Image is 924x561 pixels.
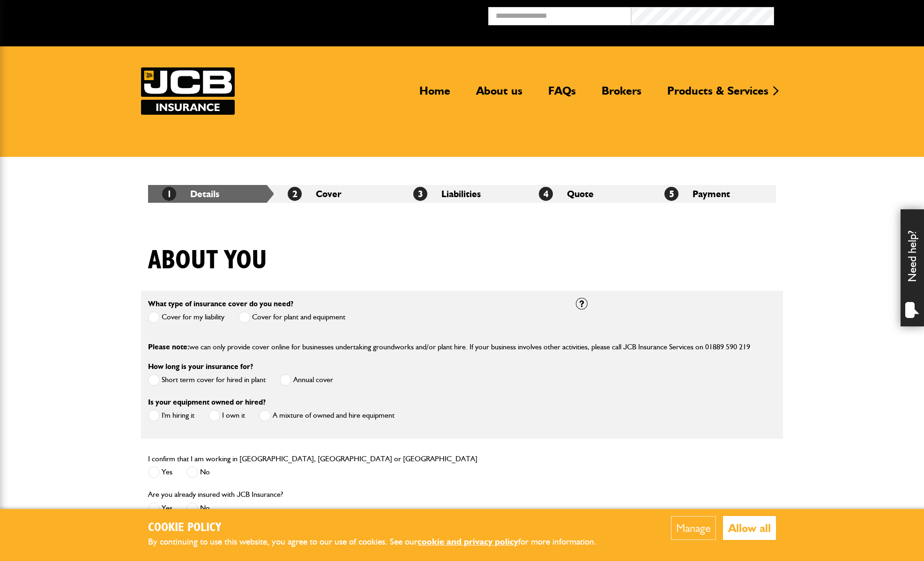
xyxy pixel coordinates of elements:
[671,516,716,540] button: Manage
[148,341,776,353] p: we can only provide cover online for businesses undertaking groundworks and/or plant hire. If you...
[148,535,612,549] p: By continuing to use this website, you agree to our use of cookies. See our for more information.
[595,84,648,105] a: Brokers
[141,67,235,115] img: JCB Insurance Services logo
[774,7,917,22] button: Broker Login
[280,374,333,386] label: Annual cover
[148,466,172,478] label: Yes
[650,185,776,203] li: Payment
[148,374,266,386] label: Short term cover for hired in plant
[148,455,477,463] label: I confirm that I am working in [GEOGRAPHIC_DATA], [GEOGRAPHIC_DATA] or [GEOGRAPHIC_DATA]
[259,410,395,421] label: A mixture of owned and hire equipment
[148,363,253,370] label: How long is your insurance for?
[162,187,176,201] span: 1
[148,491,283,498] label: Are you already insured with JCB Insurance?
[664,187,678,201] span: 5
[141,67,235,115] a: JCB Insurance Services
[238,311,345,323] label: Cover for plant and equipment
[412,84,457,105] a: Home
[148,311,224,323] label: Cover for my liability
[413,187,427,201] span: 3
[148,300,293,308] label: What type of insurance cover do you need?
[186,466,210,478] label: No
[148,245,267,276] h1: About you
[525,185,650,203] li: Quote
[399,185,525,203] li: Liabilities
[469,84,529,105] a: About us
[660,84,775,105] a: Products & Services
[723,516,776,540] button: Allow all
[148,185,274,203] li: Details
[209,410,245,421] label: I own it
[148,502,172,514] label: Yes
[148,521,612,535] h2: Cookie Policy
[274,185,399,203] li: Cover
[417,536,518,547] a: cookie and privacy policy
[148,399,266,406] label: Is your equipment owned or hired?
[186,502,210,514] label: No
[901,209,924,326] div: Need help?
[288,187,302,201] span: 2
[148,342,189,351] span: Please note:
[541,84,583,105] a: FAQs
[148,410,194,421] label: I'm hiring it
[539,187,553,201] span: 4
